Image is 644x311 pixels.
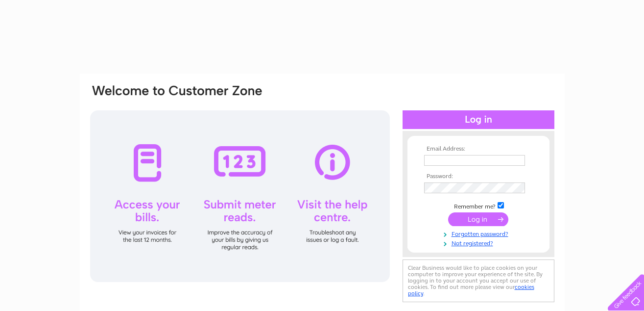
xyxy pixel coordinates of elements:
[448,212,508,226] input: Submit
[422,201,535,210] td: Remember me?
[422,173,535,180] th: Password:
[422,146,535,153] th: Email Address:
[408,284,534,297] a: cookies policy
[424,229,535,238] a: Forgotten password?
[424,238,535,247] a: Not registered?
[403,259,554,302] div: Clear Business would like to place cookies on your computer to improve your experience of the sit...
